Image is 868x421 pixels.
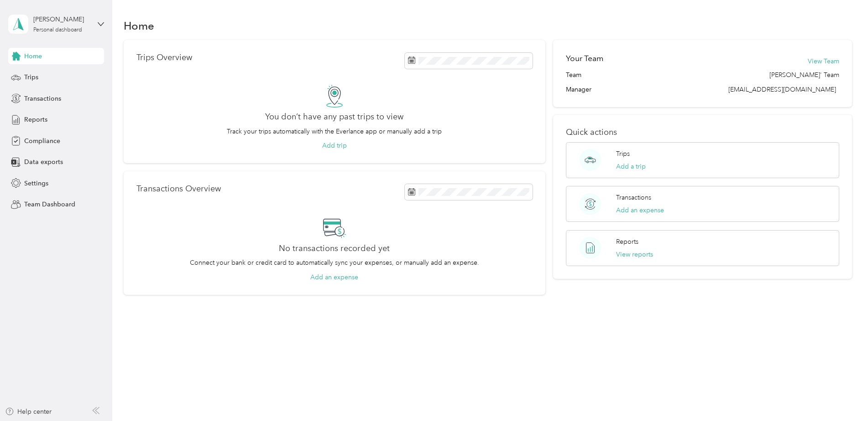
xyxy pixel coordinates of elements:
div: Personal dashboard [33,27,82,33]
button: Help center [5,407,52,416]
span: Reports [24,115,47,124]
span: Compliance [24,136,60,146]
p: Connect your bank or credit card to automatically sync your expenses, or manually add an expense. [190,258,479,267]
div: [PERSON_NAME] [33,15,90,24]
span: Trips [24,72,38,82]
p: Transactions Overview [136,184,221,194]
span: [PERSON_NAME]' Team [769,70,839,80]
button: View Team [808,56,839,66]
iframe: Everlance-gr Chat Button Frame [817,370,868,421]
h2: Your Team [566,53,603,64]
p: Transactions [616,193,651,202]
p: Trips [616,149,630,159]
span: Manager [566,85,591,94]
button: View reports [616,250,653,259]
button: Add trip [322,141,347,150]
p: Reports [616,237,638,246]
h1: Home [124,21,154,31]
span: [EMAIL_ADDRESS][DOMAIN_NAME] [728,86,836,93]
button: Add an expense [616,205,664,215]
h2: No transactions recorded yet [279,244,390,253]
span: Settings [24,179,48,188]
span: Transactions [24,94,61,103]
span: Data exports [24,157,63,167]
p: Track your trips automatically with the Everlance app or manually add a trip [227,127,442,136]
h2: You don’t have any past trips to view [265,112,403,122]
span: Team [566,70,581,80]
button: Add a trip [616,162,646,171]
span: Team Dashboard [24,200,75,209]
p: Quick actions [566,128,839,137]
span: Home [24,51,42,61]
button: Add an expense [310,272,358,282]
p: Trips Overview [136,53,192,62]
